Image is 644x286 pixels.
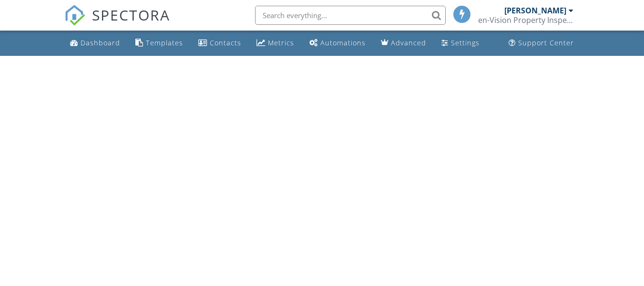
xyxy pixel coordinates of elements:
div: Contacts [210,38,241,47]
span: SPECTORA [92,5,170,25]
div: [PERSON_NAME] [504,6,566,15]
a: Support Center [505,34,578,52]
div: Advanced [391,38,426,47]
div: en-Vision Property Inspections [478,15,573,25]
a: Dashboard [66,34,124,52]
div: Settings [451,38,480,47]
div: Dashboard [81,38,120,47]
a: Metrics [253,34,298,52]
div: Automations [320,38,366,47]
div: Support Center [518,38,574,47]
a: Settings [438,34,483,52]
div: Metrics [268,38,294,47]
a: Advanced [377,34,430,52]
a: Templates [132,34,187,52]
a: Automations (Basic) [306,34,369,52]
a: Contacts [194,34,245,52]
a: SPECTORA [64,13,170,33]
img: The Best Home Inspection Software - Spectora [64,5,85,26]
div: Templates [146,38,183,47]
input: Search everything... [255,6,446,25]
